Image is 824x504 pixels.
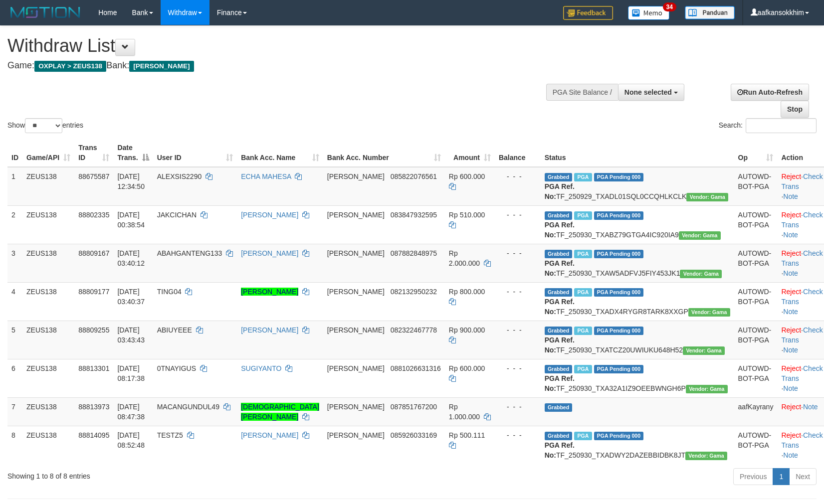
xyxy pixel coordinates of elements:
span: [PERSON_NAME] [327,211,385,219]
span: Copy 085822076561 to clipboard [391,172,437,180]
td: TF_250930_TXADX4RYGR8TARK8XXGP [541,282,734,321]
span: PGA Pending [594,173,644,181]
a: [PERSON_NAME] [241,431,298,439]
img: Feedback.jpg [563,6,613,20]
a: [PERSON_NAME] [241,326,298,334]
td: 8 [7,426,22,464]
a: Reject [781,364,801,372]
h1: Withdraw List [7,36,539,56]
td: 6 [7,359,22,397]
a: Note [783,451,798,459]
td: 4 [7,282,22,321]
td: TF_250930_TXATCZ20UWIUKU648H52 [541,321,734,359]
a: Note [783,269,798,277]
button: None selected [618,84,684,101]
span: MACANGUNDUL49 [157,403,219,411]
span: [DATE] 08:52:48 [117,431,145,449]
span: Grabbed [545,365,573,373]
td: 7 [7,397,22,426]
span: PGA Pending [594,211,644,220]
a: Reject [781,172,801,180]
span: 88809255 [78,326,109,334]
div: - - - [499,402,537,412]
span: [PERSON_NAME] [327,172,385,180]
td: AUTOWD-BOT-PGA [734,205,778,244]
a: Run Auto-Refresh [731,84,809,101]
h4: Game: Bank: [7,61,539,71]
b: PGA Ref. No: [545,374,575,392]
b: PGA Ref. No: [545,221,575,239]
span: Marked by aaftanly [574,250,592,258]
td: 3 [7,244,22,282]
span: PGA Pending [594,327,644,335]
th: Bank Acc. Number: activate to sort column ascending [323,139,445,167]
span: 88675587 [78,172,109,180]
a: Note [783,384,798,392]
b: PGA Ref. No: [545,182,575,200]
span: [PERSON_NAME] [327,249,385,257]
td: AUTOWD-BOT-PGA [734,244,778,282]
span: 88813301 [78,364,109,372]
a: Check Trans [781,249,823,267]
td: AUTOWD-BOT-PGA [734,426,778,464]
span: Marked by aaftanly [574,288,592,297]
span: 34 [663,2,676,11]
a: Reject [781,403,801,411]
span: PGA Pending [594,432,644,440]
span: Marked by aafsreyleap [574,365,592,373]
td: ZEUS138 [22,321,74,359]
a: Stop [781,101,809,118]
span: Grabbed [545,403,573,412]
span: [DATE] 08:47:38 [117,403,145,421]
a: [PERSON_NAME] [241,211,298,219]
span: Vendor URL: https://trx31.1velocity.biz [683,346,725,355]
th: Game/API: activate to sort column ascending [22,139,74,167]
span: OXPLAY > ZEUS138 [34,61,106,72]
td: aafKayrany [734,397,778,426]
a: Reject [781,211,801,219]
a: Reject [781,249,801,257]
span: Vendor URL: https://trx31.1velocity.biz [686,193,728,201]
a: Check Trans [781,172,823,190]
a: Note [783,192,798,200]
span: Marked by aaftanly [574,327,592,335]
td: AUTOWD-BOT-PGA [734,282,778,321]
th: Amount: activate to sort column ascending [445,139,495,167]
a: [DEMOGRAPHIC_DATA][PERSON_NAME] [241,403,319,421]
b: PGA Ref. No: [545,336,575,354]
span: PGA Pending [594,288,644,297]
td: TF_250930_TXAW5ADFVJ5FIY453JK1 [541,244,734,282]
span: [PERSON_NAME] [327,288,385,296]
td: TF_250929_TXADL01SQL0CCQHLKCLK [541,167,734,206]
a: Check Trans [781,364,823,382]
img: panduan.png [685,6,735,19]
span: PGA Pending [594,250,644,258]
span: Vendor URL: https://trx31.1velocity.biz [685,452,727,460]
span: Rp 900.000 [449,326,485,334]
th: Bank Acc. Name: activate to sort column ascending [237,139,323,167]
a: Check Trans [781,211,823,229]
select: Showentries [25,118,62,133]
td: ZEUS138 [22,205,74,244]
label: Search: [719,118,817,133]
span: ABIUYEEE [157,326,192,334]
td: 2 [7,205,22,244]
span: [PERSON_NAME] [129,61,194,72]
td: 5 [7,321,22,359]
span: [DATE] 03:43:43 [117,326,145,344]
span: Rp 500.111 [449,431,485,439]
div: - - - [499,210,537,220]
span: Copy 087851767200 to clipboard [391,403,437,411]
td: ZEUS138 [22,359,74,397]
th: Status [541,139,734,167]
span: 88813973 [78,403,109,411]
th: ID [7,139,22,167]
div: - - - [499,325,537,335]
td: 1 [7,167,22,206]
span: [PERSON_NAME] [327,431,385,439]
span: Copy 087882848975 to clipboard [391,249,437,257]
td: ZEUS138 [22,167,74,206]
span: Marked by aafseijuro [574,432,592,440]
td: TF_250930_TXABZ79GTGA4IC920IA9 [541,205,734,244]
td: AUTOWD-BOT-PGA [734,359,778,397]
